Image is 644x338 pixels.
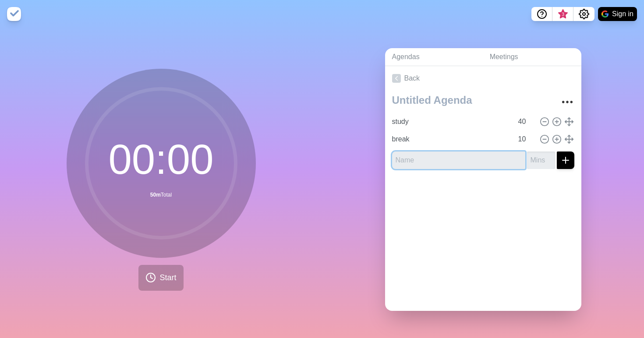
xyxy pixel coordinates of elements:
[515,113,536,130] input: Mins
[385,48,483,66] a: Agendas
[559,93,576,111] button: More
[159,272,176,284] span: Start
[573,7,594,21] button: Settings
[389,113,513,130] input: Name
[552,7,573,21] button: What’s new
[385,66,581,91] a: Back
[483,48,581,66] a: Meetings
[138,265,183,291] button: Start
[7,7,21,21] img: timeblocks logo
[527,151,555,169] input: Mins
[515,130,536,148] input: Mins
[389,130,513,148] input: Name
[559,11,566,18] span: 3
[392,151,525,169] input: Name
[598,7,637,21] button: Sign in
[531,7,552,21] button: Help
[602,11,609,18] img: google logo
